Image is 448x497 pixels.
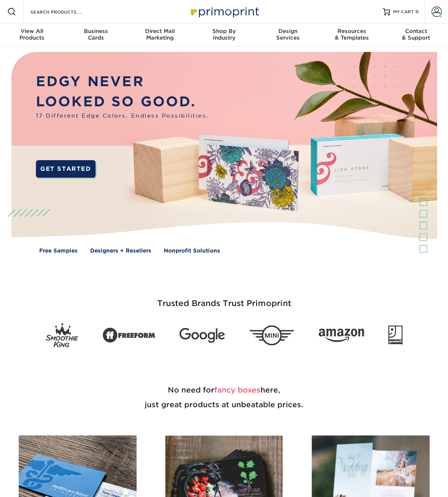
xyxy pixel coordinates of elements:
[320,28,384,41] div: & Templates
[256,28,320,34] span: Design
[164,247,220,255] a: Nonprofit Solutions
[128,28,192,41] div: Marketing
[90,247,151,255] a: Designers + Resellers
[36,92,209,112] p: LOOKED SO GOOD.
[256,28,320,41] div: Services
[192,28,256,41] div: Industry
[39,247,78,255] a: Free Samples
[36,71,209,92] p: EDGY NEVER
[214,386,260,394] span: fancy boxes
[179,328,225,343] img: Google
[64,28,128,34] span: Business
[388,325,403,345] img: Goodwill
[192,28,256,34] span: Shop By
[384,28,448,34] span: Contact
[393,9,414,15] span: MY CART
[188,4,261,19] img: Primoprint
[384,28,448,41] div: & Support
[103,324,155,347] img: Freeform
[36,112,209,120] span: 17 Different Edge Colors. Endless Possibilities.
[319,328,364,342] img: Amazon
[30,7,101,16] input: SEARCH PRODUCTS.....
[249,325,295,345] img: Mini
[415,9,419,14] span: 0
[64,28,128,41] div: Cards
[320,23,384,47] a: Resources& Templates
[320,28,384,34] span: Resources
[192,23,256,47] a: Shop ByIndustry
[46,323,78,347] img: Smoothie King
[64,23,128,47] a: BusinessCards
[128,28,192,34] span: Direct Mail
[256,23,320,47] a: DesignServices
[128,23,192,47] a: Direct MailMarketing
[10,281,438,317] h3: Trusted Brands Trust Primoprint
[384,23,448,47] a: Contact& Support
[10,365,438,430] h2: No need for here, just great products at unbeatable prices.
[36,160,96,178] a: GET STARTED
